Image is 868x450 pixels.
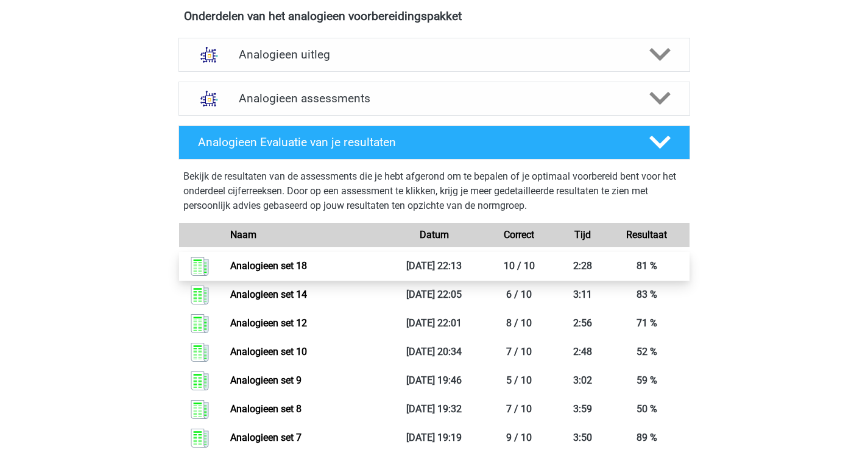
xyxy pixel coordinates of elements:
a: Analogieen set 12 [230,317,307,329]
div: Datum [392,228,477,242]
h4: Analogieen Evaluatie van je resultaten [198,135,630,149]
div: Naam [221,228,391,242]
div: Tijd [562,228,604,242]
a: Analogieen set 7 [230,432,302,443]
a: uitleg Analogieen uitleg [174,38,695,72]
a: Analogieen Evaluatie van je resultaten [174,125,695,160]
a: Analogieen set 14 [230,289,307,300]
img: analogieen assessments [194,83,225,114]
a: Analogieen set 18 [230,260,307,272]
img: analogieen uitleg [194,39,225,70]
a: Analogieen set 10 [230,346,307,357]
h4: Onderdelen van het analogieen voorbereidingspakket [184,9,685,23]
a: assessments Analogieen assessments [174,82,695,116]
div: Correct [476,228,562,242]
h4: Analogieen assessments [239,91,630,105]
p: Bekijk de resultaten van de assessments die je hebt afgerond om te bepalen of je optimaal voorber... [183,169,685,213]
div: Resultaat [604,228,690,242]
a: Analogieen set 8 [230,403,302,415]
h4: Analogieen uitleg [239,47,630,62]
a: Analogieen set 9 [230,374,302,386]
